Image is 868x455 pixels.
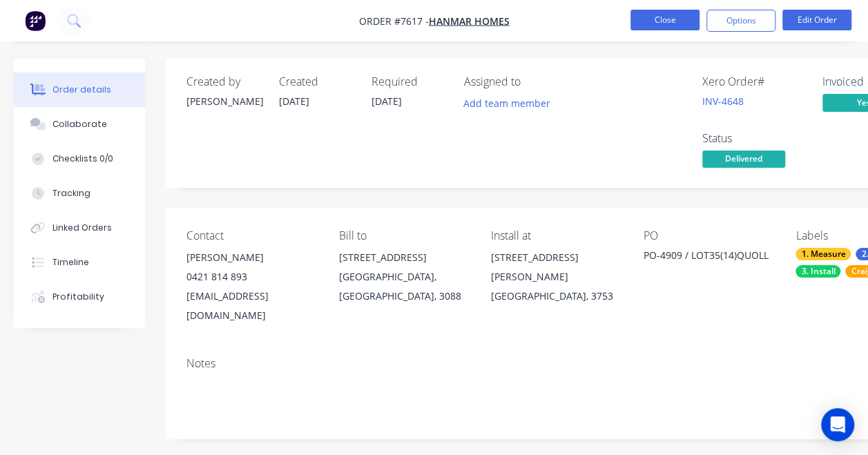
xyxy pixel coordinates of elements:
div: 0421 814 893 [186,267,317,287]
div: [STREET_ADDRESS][PERSON_NAME][GEOGRAPHIC_DATA], 3753 [491,248,621,306]
span: [DATE] [279,95,309,108]
a: Hanmar Homes [429,14,510,28]
div: Linked Orders [52,222,112,234]
div: [STREET_ADDRESS][GEOGRAPHIC_DATA], [GEOGRAPHIC_DATA], 3088 [339,248,470,306]
div: Timeline [52,256,89,269]
button: Options [706,10,775,32]
div: Xero Order # [702,75,806,88]
div: Assigned to [464,75,602,88]
div: Checklists 0/0 [52,153,113,165]
span: Delivered [702,151,785,168]
div: 1. Measure [795,248,851,260]
div: Profitability [52,291,104,303]
span: [DATE] [372,95,402,108]
div: Created [279,75,355,88]
div: Install at [491,229,621,242]
div: Bill to [339,229,470,242]
button: Tracking [14,176,145,211]
div: Collaborate [52,118,107,130]
img: Factory [25,10,46,31]
button: Checklists 0/0 [14,142,145,176]
div: Tracking [52,187,90,200]
button: Collaborate [14,107,145,142]
div: [STREET_ADDRESS] [491,248,621,267]
div: PO-4909 / LOT35(14)QUOLL [644,248,774,267]
button: Linked Orders [14,211,145,245]
div: Created by [186,75,262,88]
div: [GEOGRAPHIC_DATA], [GEOGRAPHIC_DATA], 3088 [339,267,470,306]
div: PO [644,229,774,242]
div: Contact [186,229,317,242]
div: Status [702,132,806,145]
div: [PERSON_NAME][GEOGRAPHIC_DATA], 3753 [491,267,621,306]
div: [PERSON_NAME]0421 814 893[EMAIL_ADDRESS][DOMAIN_NAME] [186,248,317,325]
div: [PERSON_NAME] [186,94,262,108]
span: Order #7617 - [359,14,429,28]
a: INV-4648 [702,95,744,108]
button: Add team member [464,94,558,113]
div: Open Intercom Messenger [821,408,854,441]
div: 3. Install [795,265,840,278]
button: Profitability [14,280,145,314]
div: [STREET_ADDRESS] [339,248,470,267]
button: Delivered [702,151,785,171]
button: Edit Order [782,10,851,30]
div: Required [372,75,447,88]
button: Timeline [14,245,145,280]
div: Order details [52,84,111,96]
div: [PERSON_NAME] [186,248,317,267]
div: [EMAIL_ADDRESS][DOMAIN_NAME] [186,287,317,325]
button: Add team member [456,94,558,113]
button: Close [630,10,700,30]
button: Order details [14,72,145,107]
